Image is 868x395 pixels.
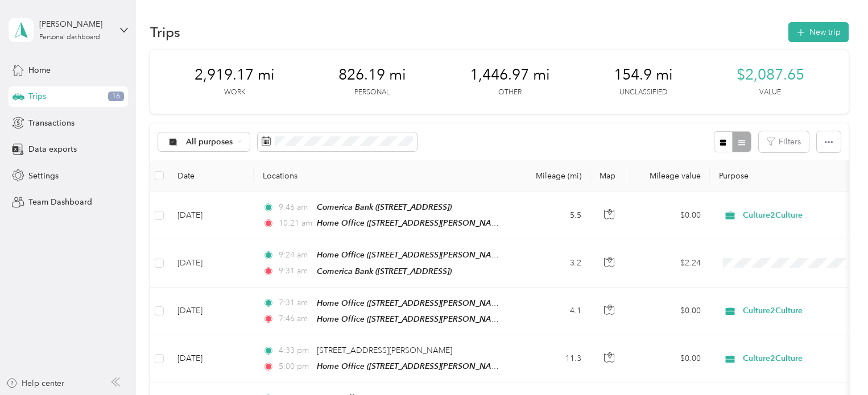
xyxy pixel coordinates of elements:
span: 826.19 mi [338,66,406,84]
span: 9:31 am [279,265,311,277]
td: [DATE] [168,335,254,382]
span: Home Office ([STREET_ADDRESS][PERSON_NAME]) [317,361,507,371]
span: Culture2Culture [743,209,847,222]
td: 3.2 [515,239,590,287]
span: 1,446.97 mi [470,66,550,84]
td: $2.24 [630,239,710,287]
span: Home Office ([STREET_ADDRESS][PERSON_NAME]) [317,298,507,308]
p: Other [498,88,522,98]
th: Map [590,160,630,192]
td: 4.1 [515,288,590,335]
td: $0.00 [630,192,710,239]
span: All purposes [186,138,233,146]
span: Home Office ([STREET_ADDRESS][PERSON_NAME]) [317,250,507,260]
span: Comerica Bank ([STREET_ADDRESS]) [317,267,452,276]
span: Home [28,64,51,76]
p: Work [224,88,245,98]
p: Unclassified [619,88,667,98]
th: Mileage (mi) [515,160,590,192]
p: Personal [354,88,390,98]
span: Culture2Culture [743,352,847,365]
th: Mileage value [630,160,710,192]
button: New trip [788,22,849,42]
span: 10:21 am [279,217,311,230]
span: Home Office ([STREET_ADDRESS][PERSON_NAME]) [317,314,507,324]
span: 9:46 am [279,201,311,214]
div: Personal dashboard [39,34,100,41]
span: Settings [28,170,59,182]
td: [DATE] [168,288,254,335]
span: Comerica Bank ([STREET_ADDRESS]) [317,202,452,211]
button: Filters [759,131,809,152]
span: Team Dashboard [28,196,92,208]
span: Home Office ([STREET_ADDRESS][PERSON_NAME]) [317,218,507,228]
div: [PERSON_NAME] [39,18,110,30]
span: Data exports [28,143,77,155]
span: 7:31 am [279,297,311,309]
span: $2,087.65 [737,66,804,84]
span: Transactions [28,117,75,129]
td: $0.00 [630,335,710,382]
span: 7:46 am [279,313,311,325]
p: Value [759,88,781,98]
span: 4:33 pm [279,344,311,357]
td: [DATE] [168,192,254,239]
span: [STREET_ADDRESS][PERSON_NAME] [317,346,452,355]
td: 11.3 [515,335,590,382]
h1: Trips [150,26,180,38]
span: Culture2Culture [743,305,847,317]
span: Trips [28,90,46,102]
iframe: Everlance-gr Chat Button Frame [804,331,868,395]
span: 9:24 am [279,249,311,261]
th: Locations [254,160,515,192]
span: 2,919.17 mi [195,66,275,84]
span: 5:00 pm [279,360,311,373]
td: [DATE] [168,239,254,287]
td: 5.5 [515,192,590,239]
th: Date [168,160,254,192]
span: 16 [108,92,124,102]
td: $0.00 [630,288,710,335]
span: 154.9 mi [614,66,673,84]
button: Help center [6,377,64,389]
